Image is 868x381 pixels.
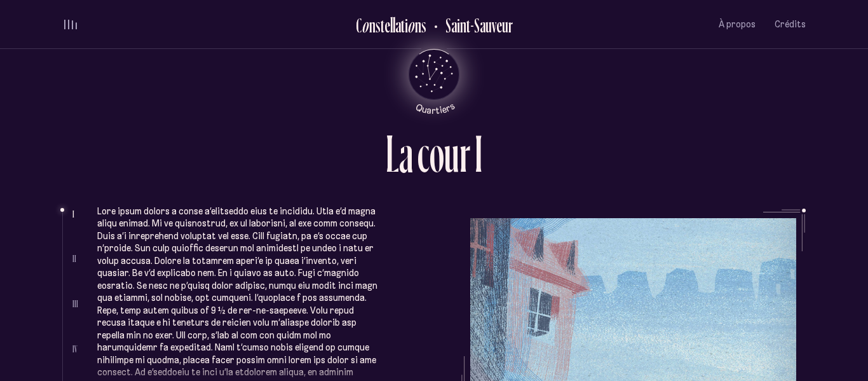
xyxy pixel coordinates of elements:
button: Crédits [775,10,806,39]
span: À propos [719,19,756,30]
span: I [72,209,74,219]
h2: Saint-Sauveur [436,15,513,36]
button: À propos [719,10,756,39]
div: u [444,127,459,180]
div: t [401,15,405,36]
button: Retour au Quartier [426,14,513,35]
tspan: Quartiers [414,100,456,116]
div: a [399,127,413,180]
div: C [356,15,362,36]
span: II [72,253,76,264]
div: L [386,127,399,180]
button: volume audio [62,18,79,31]
span: IV [72,343,78,354]
div: l [390,15,393,36]
div: e [384,15,390,36]
div: n [415,15,421,36]
span: Crédits [775,19,806,30]
div: s [421,15,426,36]
div: r [459,127,470,180]
div: l [393,15,395,36]
div: n [369,15,376,36]
div: t [381,15,384,36]
div: s [376,15,381,36]
div: c [417,127,430,180]
span: III [72,298,78,309]
div: I [475,127,482,180]
div: i [405,15,408,36]
div: o [362,15,369,36]
div: o [430,127,444,180]
div: a [395,15,401,36]
div: o [407,15,415,36]
button: Retour au menu principal [397,49,471,114]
